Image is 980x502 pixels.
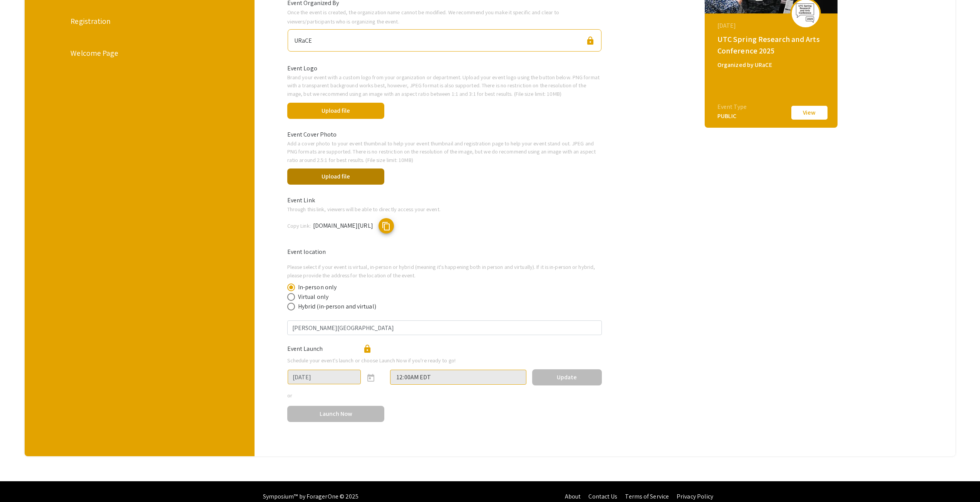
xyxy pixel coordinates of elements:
span: Copy Link: [287,222,311,229]
div: Event Logo [281,64,608,73]
div: [DATE] [717,21,827,30]
div: Registration [70,15,208,27]
span: done [391,101,410,120]
div: Event Link [281,196,608,205]
input: Physical location [287,320,602,335]
div: Event Type [717,102,747,112]
div: Event Cover Photo [281,130,608,139]
p: Through this link, viewers will be able to directly access your event. [287,205,602,213]
button: Update [532,369,602,385]
p: Brand your event with a custom logo from your organization or department. Upload your event logo ... [287,73,602,98]
p: Please select if your event is virtual, in-person or hybrid (meaning it's happening both in perso... [287,263,602,279]
span: lock [363,344,372,354]
button: Launch Now [287,406,385,422]
p: Schedule your event's launch or choose Launch Now if you're ready to go! [287,356,602,365]
div: Welcome Page [70,47,208,59]
button: Upload file [287,103,385,119]
a: About [565,492,581,500]
span: done [391,403,410,421]
div: or [281,391,608,400]
span: content_copy [382,222,391,231]
button: Open calendar [363,370,379,385]
span: lock [586,36,595,45]
span: done [391,167,410,185]
span: Copied! [400,222,421,230]
div: Event Launch [281,344,363,356]
a: Contact Us [588,492,617,500]
span: Virtual only [295,292,328,302]
div: PUBLIC [717,112,747,121]
a: Privacy Policy [677,492,713,500]
a: Terms of Service [625,492,669,500]
span: [DOMAIN_NAME][URL] [313,222,373,230]
img: utc-spring-research-and-arts-conference-2025_eventLogo_d38e7e_.png [794,3,817,23]
span: Hybrid (in-person and virtual) [295,302,376,311]
div: UTC Spring Research and Arts Conference 2025 [717,33,827,57]
button: View [790,105,829,121]
button: Upload file [287,168,385,185]
div: URaCE [294,33,312,45]
span: Once the event is created, the organization name cannot be modified. We recommend you make it spe... [287,8,560,25]
div: Organized by URaCE [717,60,827,70]
span: In-person only [295,283,337,292]
p: Add a cover photo to your event thumbnail to help your event thumbnail and registration page to h... [287,139,602,164]
div: 12:00AM EDT [390,370,526,385]
p: Event location [287,247,602,257]
button: copy submission link button [379,218,394,233]
iframe: Chat [6,467,33,496]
